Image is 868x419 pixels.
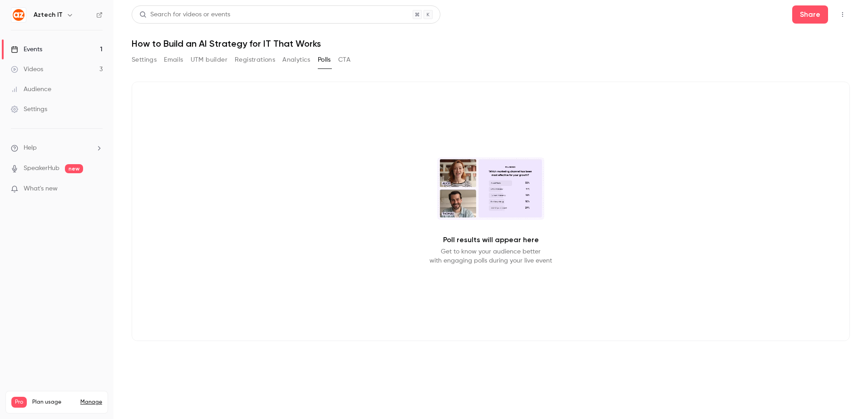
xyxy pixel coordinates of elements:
div: Settings [11,105,47,114]
button: Emails [164,53,183,67]
h6: Aztech IT [34,10,63,19]
p: Get to know your audience better with engaging polls during your live event [429,247,552,265]
h1: How to Build an AI Strategy for IT That Works [132,38,850,49]
span: Plan usage [32,399,75,406]
div: Audience [11,85,51,94]
li: help-dropdown-opener [11,143,103,153]
a: SpeakerHub [24,164,59,173]
div: Events [11,45,42,54]
button: Settings [132,53,157,67]
button: Polls [318,53,331,67]
span: Pro [11,397,27,408]
button: Registrations [235,53,275,67]
button: UTM builder [191,53,227,67]
img: Aztech IT [11,8,26,22]
p: Poll results will appear here [443,234,539,245]
span: new [65,164,83,173]
button: Analytics [282,53,311,67]
button: CTA [338,53,350,67]
div: Search for videos or events [139,10,230,19]
div: Videos [11,65,43,74]
a: Manage [80,399,102,406]
span: What's new [24,184,58,194]
span: Help [24,143,37,153]
button: Share [792,5,828,24]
